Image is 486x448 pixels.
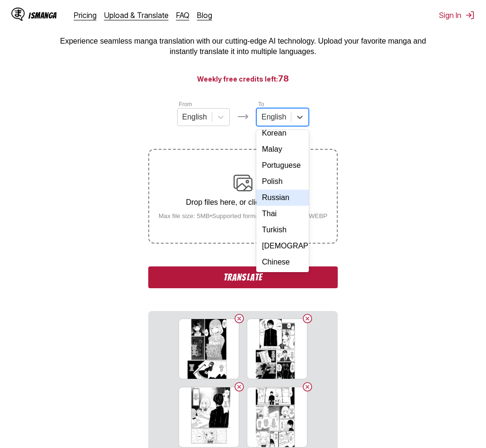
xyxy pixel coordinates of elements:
button: Delete image [234,381,245,393]
a: IsManga LogoIsManga [11,8,74,23]
img: Sign out [465,10,475,20]
img: IsManga Logo [11,8,25,21]
label: From [179,101,192,108]
button: Sign In [439,10,475,20]
div: Korean [256,125,309,141]
div: [DEMOGRAPHIC_DATA] [256,238,309,254]
button: Delete image [302,313,313,324]
a: Blog [197,10,212,20]
div: Russian [256,190,309,206]
h3: Weekly free credits left: [23,73,463,84]
div: Malay [256,141,309,157]
a: Upload & Translate [104,10,169,20]
button: Delete image [234,313,245,324]
div: IsManga [28,11,57,20]
div: Polish [256,174,309,190]
div: Thai [256,206,309,222]
div: Chinese [256,254,309,270]
div: Portuguese [256,157,309,174]
label: To [258,101,264,108]
button: Delete image [302,381,313,393]
p: Drop files here, or click to browse. [151,198,335,207]
button: Translate [148,266,338,288]
a: Pricing [74,10,97,20]
a: FAQ [176,10,189,20]
span: 78 [278,73,289,83]
img: Languages icon [237,111,249,122]
small: Max file size: 5MB • Supported formats: JP(E)G, PNG, WEBP [151,212,335,219]
div: Turkish [256,222,309,238]
p: Experience seamless manga translation with our cutting-edge AI technology. Upload your favorite m... [54,36,432,57]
